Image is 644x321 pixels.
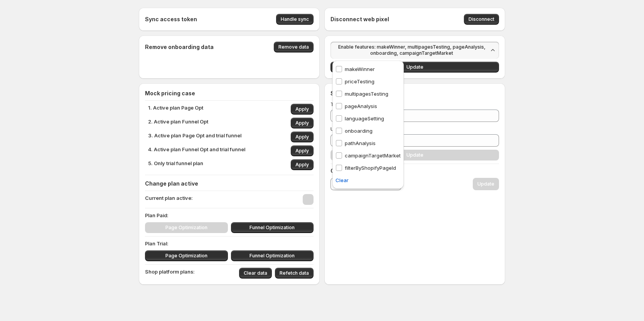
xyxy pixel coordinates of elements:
[345,152,401,159] p: campaignTargetMarket
[464,14,499,25] button: Disconnect
[295,134,309,140] span: Apply
[278,44,309,50] span: Remove data
[148,132,241,142] p: 3. Active plan Page Opt and trial funnel
[295,148,309,154] span: Apply
[274,42,314,52] button: Remove data
[469,16,494,22] span: Disconnect
[145,194,193,205] p: Current plan active:
[145,268,195,279] p: Shop platform plans:
[345,78,374,85] p: priceTesting
[148,159,203,170] p: 5. Only trial funnel plan
[330,42,499,59] button: Enable features: makeWinner, multipagesTesting, pageAnalysis, onboarding, campaignTargetMarket
[231,250,314,261] button: Funnel Optimization
[148,145,245,156] p: 4. Active plan Funnel Opt and trial funnel
[291,145,314,156] button: Apply
[145,90,314,97] h4: Mock pricing case
[330,15,389,23] h4: Disconnect web pixel
[335,176,349,184] span: Clear
[250,253,295,259] span: Funnel Optimization
[145,43,214,51] h4: Remove onboarding data
[231,222,314,233] button: Funnel Optimization
[335,44,488,56] span: Enable features: makeWinner, multipagesTesting, pageAnalysis, onboarding, campaignTargetMarket
[291,104,314,115] button: Apply
[406,64,423,70] span: Update
[145,211,314,219] p: Plan Paid:
[345,65,375,73] p: makeWinner
[330,167,499,175] h4: Change capped amount:
[250,225,295,231] span: Funnel Optimization
[295,162,309,168] span: Apply
[275,268,314,279] button: Refetch data
[145,180,314,188] h4: Change plan active
[239,268,272,279] button: Clear data
[295,106,309,112] span: Apply
[345,115,384,122] p: languageSetting
[280,270,309,276] span: Refetch data
[244,270,267,276] span: Clear data
[345,102,377,110] p: pageAnalysis
[345,164,396,172] p: filterByShopifyPageId
[291,159,314,170] button: Apply
[295,120,309,126] span: Apply
[331,174,353,186] button: Clear
[291,118,314,128] button: Apply
[145,15,197,23] h4: Sync access token
[148,118,208,128] p: 2. Active plan Funnel Opt
[148,104,203,115] p: 1. Active plan Page Opt
[345,127,373,135] p: onboarding
[276,14,314,25] button: Handle sync
[345,90,388,98] p: multipagesTesting
[165,253,207,259] span: Page Optimization
[145,250,228,261] button: Page Optimization
[330,62,499,73] button: Update
[291,132,314,142] button: Apply
[145,240,314,247] p: Plan Trial:
[281,16,309,22] span: Handle sync
[345,139,376,147] p: pathAnalysis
